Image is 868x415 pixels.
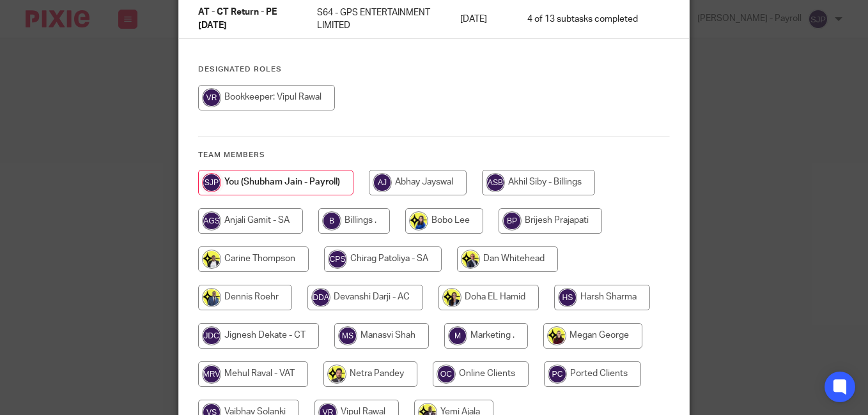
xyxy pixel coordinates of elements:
span: AT - CT Return - PE [DATE] [198,8,277,31]
h4: Team members [198,150,670,160]
h4: Designated Roles [198,64,670,75]
p: [DATE] [460,13,502,26]
p: S64 - GPS ENTERTAINMENT LIMITED [317,6,435,33]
